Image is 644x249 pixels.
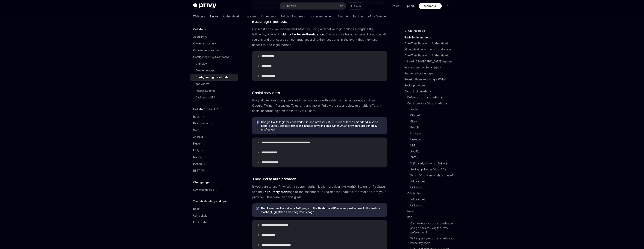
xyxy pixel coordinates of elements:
div: REST API [193,168,205,173]
a: X (formerly known as Twitter) [410,160,454,166]
a: Overview [190,60,238,67]
a: Social providers [404,82,454,88]
span: Ask AI [354,4,361,8]
a: LINE [410,142,454,148]
a: Teammate roles [190,87,238,94]
a: International region support [404,64,454,70]
span: Dashboard [422,4,436,8]
button: Toggle dark mode [445,3,451,9]
span: ⌘ K [339,4,343,7]
a: GitHub [410,118,454,124]
a: TikTok [410,154,454,160]
div: Swift [193,128,199,132]
div: About Privy [193,34,207,39]
span: On this page [408,28,425,33]
a: LinkedIn [410,136,454,142]
div: Search... [287,4,298,8]
span: Third-Party auth provider [252,176,296,182]
div: Teammate roles [195,88,215,93]
h5: Get started by SDK [193,107,218,111]
a: Instagram [410,130,454,136]
div: Android [193,135,203,139]
a: Apple [410,106,454,112]
a: App clients [190,81,238,87]
a: Welcome [193,12,205,21]
a: Dashboard [419,3,442,9]
a: User management [309,12,333,21]
strong: Third-Party auth [263,190,287,194]
button: Search...⌘K [280,3,346,9]
a: Create an account [190,40,238,47]
a: Multi-Factor Authentication [283,32,324,36]
span: Google OAuth login may not work in in-app browsers (IABs), such as those embedded in social apps,... [261,120,383,131]
a: Using LLMs [190,212,238,219]
div: Create an account [193,41,216,46]
span: Privy allows you to log users into their accounts with existing social accounts, such as Google, ... [252,98,387,113]
a: Configure your OAuth credentials [407,100,454,106]
a: Basics [210,12,218,21]
a: Security [338,12,349,21]
div: Choose your platform [193,48,220,52]
a: Can I delete my custom credentials and go back to using the Privy default ones? [410,220,454,235]
a: Limitations [410,202,454,208]
a: Support [404,4,414,8]
div: SDK changelogs [193,187,214,192]
a: FAQ [407,214,454,220]
button: Ask AI [347,3,364,9]
a: Plugins [269,210,279,214]
div: Overview [195,61,207,66]
a: OAuth 1.0a [407,190,454,196]
span: If you plan to use Privy with a custom authentication provider like Auth0, Stytch, or Firebase, u... [252,184,387,200]
a: Policies & controls [281,12,305,21]
a: Spotify [410,148,454,154]
span: Please request access to this feature via the tab on the Integrations page. [261,206,383,214]
div: Create new app [195,68,215,73]
span: Social providers [252,90,280,95]
img: dark logo [193,3,216,9]
h5: Changelogs [193,180,209,184]
div: Unity [193,148,199,153]
strong: Don’t see the Third-Party Auth page in the Dashboard? [261,207,334,210]
a: Limitations [410,184,454,190]
a: Will migrating to custom credentials impact my users? [410,235,454,246]
div: Configuring Privy Dashboard [193,55,229,59]
div: React native [193,121,209,126]
a: Demo [392,4,399,8]
div: Flutter [193,141,201,146]
span: Basic login methods [252,19,287,24]
a: Configure login methods [190,74,238,81]
a: Error codes [190,219,238,226]
a: Advantages [410,178,454,184]
h5: Troubleshooting and tips [193,199,227,204]
a: US and [GEOGRAPHIC_DATA] support [404,58,454,64]
div: Dashboard MFA [195,95,215,100]
a: Supported wallet types [404,70,454,76]
svg: Info [256,121,260,124]
div: React [193,114,200,119]
a: Allow/disallow + in email addresses [404,46,454,52]
a: Notes [407,208,454,214]
a: Dashboard MFA [190,94,238,101]
a: About Privy [190,33,238,40]
a: Recipes [353,12,364,21]
div: App clients [195,82,209,86]
a: API reference [368,12,386,21]
a: Basic login methods [404,34,454,40]
div: Error codes [193,220,208,225]
a: OAuth login methods [404,88,454,94]
a: Create new app [190,67,238,74]
a: Advantages [410,196,454,202]
a: Wallets [247,12,256,21]
div: NodeJS [193,155,203,159]
a: Choose your platform [190,47,238,54]
a: Discord [410,112,454,118]
div: React [193,207,200,211]
a: Restrict Users to a Single Wallet [404,76,454,82]
a: One-Time Password Authentication [404,40,454,46]
a: Authentication [223,12,242,21]
a: Setting up Twitter OAuth 1.0a [410,166,454,172]
a: One-Time Password Authentication [404,52,454,58]
svg: Info [256,207,260,211]
div: Configure login methods [195,75,228,79]
h5: Get started [193,27,208,31]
